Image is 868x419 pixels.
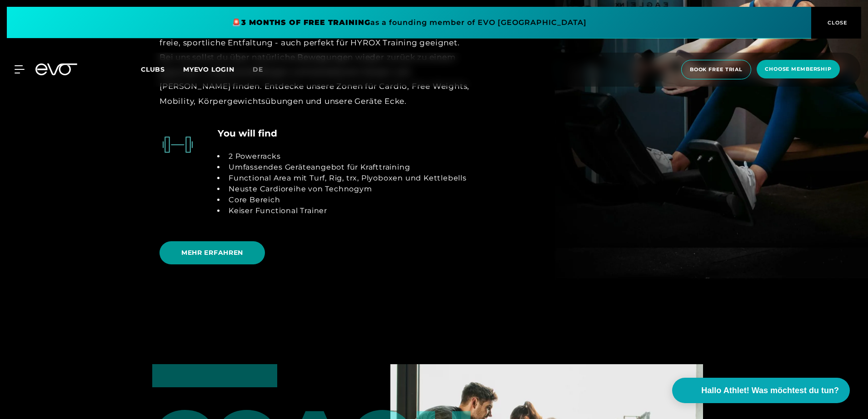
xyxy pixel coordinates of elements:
[825,19,848,27] span: CLOSE
[218,127,277,140] h4: You will find
[701,385,839,397] span: Hallo Athlet! Was möchtest du tun?
[181,248,243,258] span: MEHR ERFAHREN
[141,65,183,73] a: Clubs
[160,234,269,271] a: MEHR ERFAHREN
[672,378,850,403] button: Hallo Athlet! Was möchtest du tun?
[253,65,263,73] span: de
[765,65,832,73] span: choose membership
[225,205,467,216] li: Keiser Functional Trainer
[141,65,165,73] span: Clubs
[690,66,743,73] span: book free trial
[253,64,274,75] a: de
[183,65,234,73] a: MYEVO LOGIN
[225,184,467,195] li: Neuste Cardioreihe von Technogym
[811,7,861,39] button: CLOSE
[225,151,467,162] li: 2 Powerracks
[225,162,467,173] li: Umfassendes Geräteangebot für Krafttraining
[678,60,754,79] a: book free trial
[754,60,843,79] a: choose membership
[225,173,467,184] li: Functional Area mit Turf, Rig, trx, Plyoboxen und Kettlebells
[225,195,467,205] li: Core Bereich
